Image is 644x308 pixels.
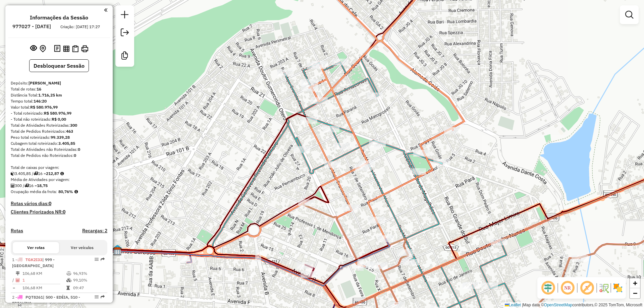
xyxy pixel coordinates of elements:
a: Criar modelo [118,49,131,64]
span: Ocultar deslocamento [540,280,556,296]
h6: 977027 - [DATE] [12,23,51,29]
div: Peso total roteirizado: [11,134,107,140]
span: | 999 - [GEOGRAPHIC_DATA] [12,257,55,268]
i: Total de Atividades [16,278,20,282]
button: Ver rotas [13,242,59,253]
img: Fluxo de ruas [598,283,609,293]
div: Total de rotas: [11,86,107,92]
strong: 16 [37,86,41,91]
i: Total de rotas [34,172,38,176]
button: Imprimir Rotas [80,44,90,54]
div: Tempo total: [11,98,107,104]
div: 300 / 16 = [11,183,107,189]
td: 106,68 KM [22,270,66,277]
span: − [633,289,637,297]
span: + [633,279,637,287]
i: Tempo total em rota [66,286,70,290]
span: 2 - [12,295,80,306]
strong: 0 [63,209,65,215]
img: Pereira [113,247,122,256]
button: Desbloquear Sessão [29,59,89,72]
span: PQT8261 [25,295,43,300]
strong: 18,75 [37,183,48,188]
a: Nova sessão e pesquisa [118,8,131,23]
button: Visualizar relatório de Roteirização [62,44,71,53]
span: Ocultar NR [559,280,576,296]
span: Ocupação média da frota: [11,189,57,194]
div: Total de Pedidos Roteirizados: [11,128,107,134]
div: Total de Atividades Roteirizadas: [11,122,107,128]
h4: Informações da Sessão [30,14,88,21]
strong: 212,87 [46,171,59,176]
i: Distância Total [16,271,20,275]
div: Cubagem total roteirizado: [11,140,107,146]
div: Média de Atividades por viagem: [11,177,107,183]
strong: 0 [78,147,80,152]
i: Total de Atividades [11,184,15,188]
td: = [12,285,15,291]
strong: R$ 580.976,99 [30,105,58,110]
strong: 99.339,28 [51,135,70,140]
strong: 1.716,25 km [38,93,62,98]
span: | 500 - EDÉIA, 510 - EDEALINA [12,295,80,306]
td: 09:47 [73,285,105,291]
strong: 463 [66,129,73,134]
em: Rota exportada [101,295,105,299]
div: 3.405,85 / 16 = [11,171,107,177]
div: Total de Pedidos não Roteirizados: [11,152,107,159]
i: Meta Caixas/viagem: 1,00 Diferença: 211,87 [60,172,64,176]
em: Opções [95,257,99,261]
strong: 300 [70,123,77,128]
div: Map data © contributors,© 2025 TomTom, Microsoft [503,302,644,308]
span: 1 - [12,257,55,268]
div: Valor total: [11,104,107,110]
div: - Total roteirizado: [11,110,107,116]
div: - Total não roteirizado: [11,116,107,122]
em: Opções [95,295,99,299]
div: Criação: [DATE] 17:27 [58,24,103,30]
i: % de utilização do peso [66,271,71,275]
button: Visualizar Romaneio [71,44,80,54]
a: Leaflet [505,303,521,307]
strong: 0 [49,200,51,206]
div: Total de Atividades não Roteirizadas: [11,146,107,152]
img: Exibir/Ocultar setores [612,283,623,293]
h4: Rotas vários dias: [11,201,107,206]
strong: R$ 580.976,99 [44,111,71,116]
div: Depósito: [11,80,107,86]
td: 1 [22,277,66,284]
i: % de utilização da cubagem [66,278,71,282]
i: Total de rotas [24,184,29,188]
i: Cubagem total roteirizado [11,172,15,176]
td: 96,93% [73,270,105,277]
strong: 0 [74,153,76,158]
button: Ver veículos [59,242,105,253]
a: Clique aqui para minimizar o painel [104,6,107,14]
em: Rota exportada [101,257,105,261]
a: Zoom in [630,278,640,288]
td: 106,68 KM [22,285,66,291]
button: Logs desbloquear sessão [53,44,62,54]
a: Exibir filtros [623,8,636,21]
div: Distância Total: [11,92,107,98]
em: Média calculada utilizando a maior ocupação (%Peso ou %Cubagem) de cada rota da sessão. Rotas cro... [74,190,78,194]
a: OpenStreetMap [544,303,573,307]
span: Exibir rótulo [579,280,595,296]
img: TRUCKADO [113,244,122,253]
td: / [12,277,15,284]
strong: R$ 0,00 [52,117,66,122]
strong: 3.405,85 [58,141,75,146]
span: TGK2I33 [25,257,42,262]
div: Total de caixas por viagem: [11,165,107,171]
button: Centralizar mapa no depósito ou ponto de apoio [38,44,47,54]
span: | [522,303,523,307]
a: Rotas [11,228,23,234]
strong: [PERSON_NAME] [29,80,61,85]
td: 99,10% [73,277,105,284]
strong: 146:20 [34,99,47,104]
a: Zoom out [630,288,640,298]
h4: Clientes Priorizados NR: [11,209,107,215]
h4: Recargas: 2 [82,228,107,234]
strong: 80,76% [58,189,73,194]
